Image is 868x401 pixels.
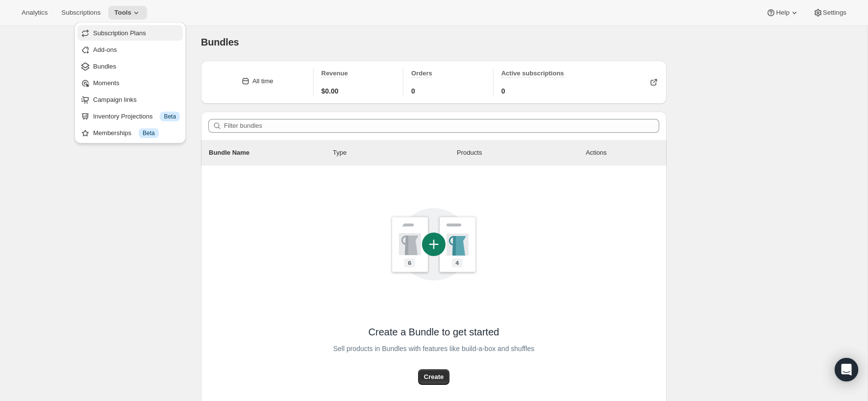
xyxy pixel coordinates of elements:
[164,113,176,120] span: Beta
[411,86,415,96] span: 0
[760,6,805,20] button: Help
[776,9,789,17] span: Help
[333,148,457,158] div: Type
[93,79,119,87] span: Moments
[114,9,131,17] span: Tools
[823,9,846,17] span: Settings
[418,369,449,385] button: Create
[333,342,535,355] span: Sell products in Bundles with features like build-a-box and shuffles
[224,119,659,133] input: Filter bundles
[93,96,137,103] span: Campaign links
[93,63,116,70] span: Bundles
[835,358,858,381] div: Open Intercom Messenger
[322,70,348,77] span: Revenue
[586,148,659,158] div: Actions
[77,125,183,141] button: Memberships
[143,129,155,137] span: Beta
[457,148,581,158] div: Products
[252,76,273,86] div: All time
[501,70,564,77] span: Active subscriptions
[369,325,499,339] span: Create a Bundle to get started
[77,25,183,41] button: Subscription Plans
[77,108,183,124] button: Inventory Projections
[77,42,183,57] button: Add-ons
[209,148,333,158] p: Bundle Name
[501,86,505,96] span: 0
[807,6,852,20] button: Settings
[201,37,239,47] span: Bundles
[93,112,180,121] div: Inventory Projections
[77,92,183,107] button: Campaign links
[77,58,183,74] button: Bundles
[55,6,106,20] button: Subscriptions
[411,70,432,77] span: Orders
[22,9,48,17] span: Analytics
[424,372,444,382] span: Create
[93,128,180,138] div: Memberships
[322,86,339,96] span: $0.00
[93,29,146,37] span: Subscription Plans
[61,9,100,17] span: Subscriptions
[108,6,147,20] button: Tools
[93,46,117,53] span: Add-ons
[16,6,53,20] button: Analytics
[77,75,183,91] button: Moments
